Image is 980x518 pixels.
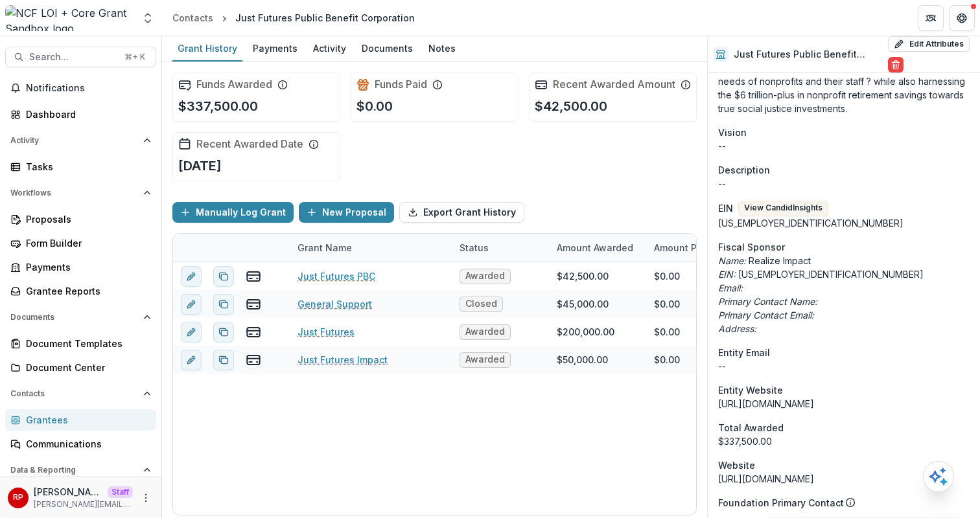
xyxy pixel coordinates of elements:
[356,96,393,116] p: $0.00
[26,83,151,94] span: Notifications
[399,202,524,223] button: Export Grant History
[718,282,743,293] i: Email:
[178,156,222,175] p: [DATE]
[26,413,146,427] div: Grantees
[549,234,646,262] div: Amount Awarded
[423,36,461,62] a: Notes
[167,8,420,27] nav: breadcrumb
[26,236,146,250] div: Form Builder
[718,397,970,411] div: [URL][DOMAIN_NAME]
[356,36,418,62] a: Documents
[654,325,680,339] div: $0.00
[718,254,970,267] p: Realize Impact
[5,47,156,67] button: Search...
[718,346,770,359] span: Entity Email
[452,241,496,254] div: Status
[654,241,711,254] p: Amount Paid
[718,240,785,254] span: Fiscal Sponsor
[557,325,614,339] div: $200,000.00
[290,234,452,262] div: Grant Name
[122,50,148,64] div: ⌘ + K
[718,34,970,115] p: Just Futures is a plan to transform the field of retirement savings for nonprofit organizations, ...
[139,5,157,31] button: Open entity switcher
[549,241,641,254] div: Amount Awarded
[308,39,351,58] div: Activity
[375,78,427,91] h2: Funds Paid
[13,493,23,502] div: Ruthwick Pathireddy
[718,296,817,307] i: Primary Contact Name:
[465,298,497,310] span: Closed
[5,156,156,177] a: Tasks
[172,36,242,62] a: Grant History
[718,310,814,321] i: Primary Contact Email:
[5,409,156,431] a: Grantees
[535,96,607,116] p: $42,500.00
[557,353,608,366] div: $50,000.00
[10,136,138,145] span: Activity
[181,322,202,343] button: edit
[654,353,680,366] div: $0.00
[646,234,743,262] div: Amount Paid
[297,297,372,311] a: General Support
[246,324,261,340] button: view-payments
[297,325,355,339] a: Just Futures
[356,39,418,58] div: Documents
[465,271,505,282] span: Awarded
[718,201,733,215] p: EIN
[196,78,272,91] h2: Funds Awarded
[718,216,970,230] div: [US_EMPLOYER_IDENTIFICATION_NUMBER]
[5,307,156,328] button: Open Documents
[10,313,138,322] span: Documents
[213,266,234,287] button: Duplicate proposal
[718,267,970,281] p: [US_EMPLOYER_IDENTIFICATION_NUMBER]
[167,8,218,27] a: Contacts
[5,232,156,254] a: Form Builder
[213,322,234,343] button: Duplicate proposal
[213,350,234,370] button: Duplicate proposal
[654,269,680,283] div: $0.00
[923,461,954,492] button: Open AI Assistant
[5,357,156,378] a: Document Center
[888,57,904,73] button: Delete
[718,177,970,190] p: --
[172,11,213,25] div: Contacts
[5,208,156,230] a: Proposals
[5,104,156,125] a: Dashboard
[718,269,736,280] i: EIN:
[949,5,975,31] button: Get Help
[465,326,505,337] span: Awarded
[172,202,294,223] button: Manually Log Grant
[299,202,394,223] button: New Proposal
[888,36,970,52] button: Edit Attributes
[34,499,133,510] p: [PERSON_NAME][EMAIL_ADDRESS][DOMAIN_NAME]
[181,266,202,287] button: edit
[235,11,415,25] div: Just Futures Public Benefit Corporation
[918,5,944,31] button: Partners
[29,52,117,63] span: Search...
[654,297,680,311] div: $0.00
[557,269,609,283] div: $42,500.00
[718,323,756,334] i: Address:
[213,294,234,315] button: Duplicate proposal
[718,421,784,434] span: Total Awarded
[718,163,770,177] span: Description
[10,389,138,398] span: Contacts
[26,160,146,174] div: Tasks
[5,460,156,480] button: Open Data & Reporting
[34,485,102,499] p: [PERSON_NAME]
[26,437,146,451] div: Communications
[108,486,133,498] p: Staff
[718,473,814,484] a: [URL][DOMAIN_NAME]
[738,201,828,216] button: View CandidInsights
[178,96,258,116] p: $337,500.00
[26,107,146,121] div: Dashboard
[246,297,261,312] button: view-payments
[5,333,156,354] a: Document Templates
[26,212,146,226] div: Proposals
[452,234,549,262] div: Status
[5,256,156,278] a: Payments
[5,183,156,203] button: Open Workflows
